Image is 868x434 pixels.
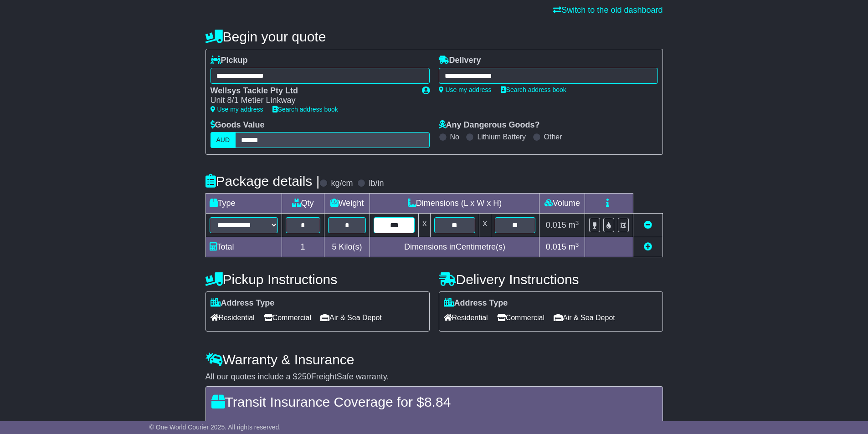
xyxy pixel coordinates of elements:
[331,179,353,189] label: kg/cm
[211,120,265,130] label: Goods Value
[282,194,324,214] td: Qty
[544,133,562,141] label: Other
[272,106,338,113] a: Search address book
[424,394,451,409] span: 8.84
[553,5,663,15] a: Switch to the old dashboard
[450,133,459,141] label: No
[477,133,526,141] label: Lithium Battery
[575,241,579,248] sup: 3
[419,214,431,237] td: x
[497,311,544,325] span: Commercial
[439,56,481,66] label: Delivery
[211,298,275,308] label: Address Type
[546,220,566,230] span: 0.015
[211,311,255,325] span: Residential
[320,311,382,325] span: Air & Sea Depot
[211,394,657,409] h4: Transit Insurance Coverage for $
[644,220,652,230] a: Remove this item
[205,174,320,189] h4: Package details |
[575,220,579,226] sup: 3
[439,120,540,130] label: Any Dangerous Goods?
[370,237,539,257] td: Dimensions in Centimetre(s)
[205,194,282,214] td: Type
[479,214,491,237] td: x
[298,372,311,381] span: 250
[211,86,413,96] div: Wellsys Tackle Pty Ltd
[439,86,492,93] a: Use my address
[546,242,566,251] span: 0.015
[324,194,370,214] td: Weight
[569,220,579,230] span: m
[444,298,508,308] label: Address Type
[205,372,663,382] div: All our quotes include a $ FreightSafe warranty.
[332,242,336,251] span: 5
[282,237,324,257] td: 1
[554,311,615,325] span: Air & Sea Depot
[205,352,663,367] h4: Warranty & Insurance
[211,96,413,106] div: Unit 8/1 Metier Linkway
[205,29,663,44] h4: Begin your quote
[644,242,652,251] a: Add new item
[149,424,281,431] span: © One World Courier 2025. All rights reserved.
[539,194,585,214] td: Volume
[324,237,370,257] td: Kilo(s)
[444,311,488,325] span: Residential
[569,242,579,251] span: m
[501,86,566,93] a: Search address book
[211,106,263,113] a: Use my address
[211,56,248,66] label: Pickup
[370,194,539,214] td: Dimensions (L x W x H)
[264,311,311,325] span: Commercial
[211,132,236,148] label: AUD
[205,272,430,287] h4: Pickup Instructions
[369,179,384,189] label: lb/in
[439,272,663,287] h4: Delivery Instructions
[205,237,282,257] td: Total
